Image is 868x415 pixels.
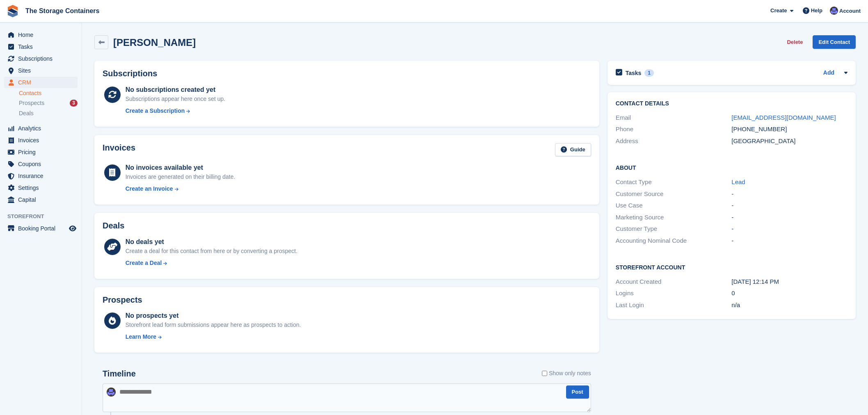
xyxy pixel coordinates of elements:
[126,173,235,181] div: Invoices are generated on their billing date.
[616,213,732,222] div: Marketing Source
[19,99,44,107] span: Prospects
[18,170,67,182] span: Insurance
[18,146,67,158] span: Pricing
[19,89,78,97] a: Contacts
[103,369,136,379] h2: Timeline
[18,65,67,76] span: Sites
[813,35,856,49] a: Edit Contact
[103,143,135,157] h2: Invoices
[731,224,847,234] div: -
[626,69,642,77] h2: Tasks
[126,107,226,115] a: Create a Subscription
[616,189,732,199] div: Customer Source
[19,109,78,118] a: Deals
[18,53,67,64] span: Subscriptions
[103,295,142,305] h2: Prospects
[126,333,156,341] div: Learn More
[103,69,591,78] h2: Subscriptions
[616,125,732,134] div: Phone
[126,95,226,103] div: Subscriptions appear here once set up.
[18,223,67,234] span: Booking Portal
[18,41,67,52] span: Tasks
[126,185,235,193] a: Create an Invoice
[18,77,67,88] span: CRM
[126,321,301,329] div: Storefront lead form submissions appear here as prospects to action.
[126,107,185,115] div: Create a Subscription
[770,7,787,15] span: Create
[616,201,732,210] div: Use Case
[731,213,847,222] div: -
[4,53,78,64] a: menu
[103,221,124,230] h2: Deals
[731,236,847,246] div: -
[566,385,589,399] button: Post
[616,236,732,246] div: Accounting Nominal Code
[4,182,78,194] a: menu
[4,223,78,234] a: menu
[126,237,297,247] div: No deals yet
[542,369,547,378] input: Show only notes
[4,41,78,52] a: menu
[4,135,78,146] a: menu
[4,146,78,158] a: menu
[126,311,301,321] div: No prospects yet
[126,259,162,267] div: Create a Deal
[616,277,732,287] div: Account Created
[731,178,745,185] a: Lead
[731,137,847,146] div: [GEOGRAPHIC_DATA]
[4,194,78,205] a: menu
[4,65,78,76] a: menu
[616,113,732,123] div: Email
[19,99,78,107] a: Prospects 3
[18,194,67,205] span: Capital
[731,201,847,210] div: -
[731,125,847,134] div: [PHONE_NUMBER]
[126,163,235,173] div: No invoices available yet
[18,135,67,146] span: Invoices
[113,37,196,48] h2: [PERSON_NAME]
[616,289,732,298] div: Logins
[644,69,654,77] div: 1
[731,114,836,121] a: [EMAIL_ADDRESS][DOMAIN_NAME]
[839,7,861,15] span: Account
[830,7,838,15] img: Dan Excell
[731,301,847,310] div: n/a
[4,170,78,182] a: menu
[22,4,103,18] a: The Storage Containers
[616,224,732,234] div: Customer Type
[7,212,82,221] span: Storefront
[126,185,173,193] div: Create an Invoice
[18,29,67,41] span: Home
[823,68,834,78] a: Add
[555,143,591,157] a: Guide
[7,5,19,17] img: stora-icon-8386f47178a22dfd0bd8f6a31ec36ba5ce8667c1dd55bd0f319d3a0aa187defe.svg
[18,123,67,134] span: Analytics
[126,247,297,255] div: Create a deal for this contact from here or by converting a prospect.
[70,100,78,107] div: 3
[4,123,78,134] a: menu
[18,182,67,194] span: Settings
[616,100,847,107] h2: Contact Details
[616,137,732,146] div: Address
[616,301,732,310] div: Last Login
[107,388,116,397] img: Dan Excell
[18,158,67,170] span: Coupons
[616,263,847,271] h2: Storefront Account
[542,369,591,378] label: Show only notes
[19,109,34,117] span: Deals
[126,333,301,341] a: Learn More
[68,223,78,233] a: Preview store
[4,158,78,170] a: menu
[783,35,806,49] button: Delete
[731,189,847,199] div: -
[126,259,297,267] a: Create a Deal
[616,178,732,187] div: Contact Type
[731,289,847,298] div: 0
[4,77,78,88] a: menu
[731,277,847,287] div: [DATE] 12:14 PM
[616,163,847,171] h2: About
[126,85,226,95] div: No subscriptions created yet
[811,7,822,15] span: Help
[4,29,78,41] a: menu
